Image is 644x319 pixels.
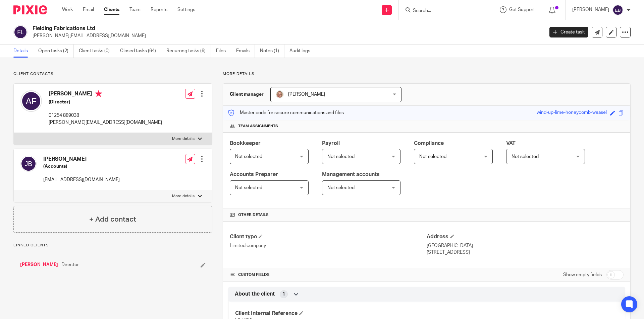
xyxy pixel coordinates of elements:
[282,291,285,298] span: 1
[235,154,262,159] span: Not selected
[151,6,167,13] a: Reports
[289,45,315,58] a: Audit logs
[230,172,278,177] span: Accounts Preparer
[43,163,120,170] h5: (Accounts)
[563,271,602,278] label: Show empty fields
[230,141,261,146] span: Bookkeeper
[414,141,444,146] span: Compliance
[235,310,427,317] h4: Client Internal Reference
[89,214,136,225] h4: + Add contact
[549,27,588,37] a: Create task
[322,141,340,146] span: Payroll
[235,185,262,190] span: Not selected
[177,6,195,13] a: Settings
[572,6,609,13] p: [PERSON_NAME]
[276,90,284,98] img: SJ.jpg
[322,172,380,177] span: Management accounts
[228,109,344,116] p: Master code for secure communications and files
[230,272,427,277] h4: CUSTOM FIELDS
[223,71,631,77] p: More details
[216,45,231,58] a: Files
[13,71,212,77] p: Client contacts
[104,6,119,13] a: Clients
[427,233,624,240] h4: Address
[49,99,162,105] h5: (Director)
[509,7,535,12] span: Get Support
[13,25,28,39] img: svg%3E
[230,242,427,249] p: Limited company
[537,109,607,117] div: wind-up-lime-honeycomb-weasel
[230,233,427,240] h4: Client type
[412,8,473,14] input: Search
[427,249,624,256] p: [STREET_ADDRESS]
[49,90,162,99] h4: [PERSON_NAME]
[49,112,162,119] p: 01254 889038
[62,6,73,13] a: Work
[33,25,438,32] h2: Fielding Fabrications Ltd
[238,212,269,218] span: Other details
[506,141,516,146] span: VAT
[327,154,355,159] span: Not selected
[43,156,120,163] h4: [PERSON_NAME]
[20,90,42,112] img: svg%3E
[612,5,623,15] img: svg%3E
[288,92,325,97] span: [PERSON_NAME]
[235,291,275,298] span: About the client
[61,261,79,268] span: Director
[236,45,255,58] a: Emails
[419,154,446,159] span: Not selected
[230,91,264,98] h3: Client manager
[49,119,162,126] p: [PERSON_NAME][EMAIL_ADDRESS][DOMAIN_NAME]
[129,6,141,13] a: Team
[20,156,37,172] img: svg%3E
[172,136,195,142] p: More details
[172,193,195,199] p: More details
[13,243,212,248] p: Linked clients
[95,90,102,97] i: Primary
[120,45,161,58] a: Closed tasks (64)
[13,45,33,58] a: Details
[20,261,58,268] a: [PERSON_NAME]
[43,176,120,183] p: [EMAIL_ADDRESS][DOMAIN_NAME]
[13,5,47,14] img: Pixie
[260,45,284,58] a: Notes (1)
[512,154,539,159] span: Not selected
[83,6,94,13] a: Email
[427,242,624,249] p: [GEOGRAPHIC_DATA]
[79,45,115,58] a: Client tasks (0)
[38,45,74,58] a: Open tasks (2)
[33,32,539,39] p: [PERSON_NAME][EMAIL_ADDRESS][DOMAIN_NAME]
[166,45,211,58] a: Recurring tasks (6)
[238,124,278,129] span: Team assignments
[327,185,355,190] span: Not selected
